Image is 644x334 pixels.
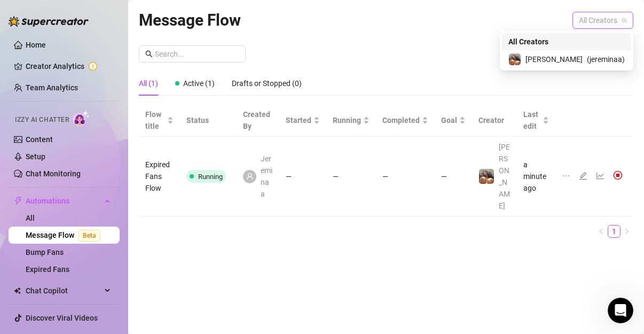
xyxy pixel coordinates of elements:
span: line-chart [596,172,604,180]
a: Bump Fans [26,248,64,257]
span: Running [198,173,223,181]
button: right [621,225,633,238]
span: user [246,173,254,180]
article: Message Flow [139,7,241,33]
th: Flow title [139,104,180,137]
td: Expired Fans Flow [139,137,180,216]
th: Running [326,104,376,137]
input: Search... [155,48,239,60]
span: search [145,50,153,58]
span: Goal [441,114,457,126]
button: Messages [53,236,107,278]
a: Discover Viral Videos [26,314,98,322]
img: Profile image for Ella [127,17,148,38]
th: Creator [472,104,517,137]
span: Beta [78,230,100,242]
li: Next Page [621,225,633,238]
span: [PERSON_NAME] [525,53,583,65]
img: svg%3e [613,170,623,180]
iframe: Intercom live chat [608,298,633,323]
span: Izzy AI Chatter [15,115,69,125]
button: left [595,225,608,238]
a: Expired Fans [26,265,69,274]
span: Help [125,262,142,270]
img: Mina [509,53,521,65]
span: edit [579,172,587,180]
button: Help [107,236,160,278]
span: Running [333,114,361,126]
span: [PERSON_NAME] [499,143,510,210]
div: Profile image for Nir [168,17,189,38]
th: Completed [376,104,435,137]
span: right [624,228,630,235]
p: How can we help? [21,112,192,130]
p: Hi [PERSON_NAME] 👋 [21,76,192,112]
span: Automations [26,192,101,209]
li: 1 [608,225,621,238]
th: Last edit [517,104,555,137]
div: Schedule a FREE consulting call: [22,199,192,210]
a: All [26,214,35,222]
div: All (1) [139,77,158,89]
th: Created By [237,104,279,137]
span: ( jereminaa ) [587,53,625,65]
th: Goal [435,104,472,137]
img: Mina [479,169,494,184]
td: — [279,137,326,216]
span: Messages [62,262,99,270]
span: Home [14,262,38,270]
a: Chat Monitoring [26,169,81,178]
span: Last edit [523,108,540,132]
td: — [326,137,376,216]
span: Chat Copilot [26,282,101,299]
img: Profile image for Giselle [147,17,169,38]
span: Flow title [145,108,165,132]
td: — [435,137,472,216]
span: thunderbolt [14,197,22,205]
a: 1 [608,226,620,237]
span: Active (1) [183,79,215,88]
a: Home [26,41,46,49]
span: All Creators [508,36,548,48]
th: Started [279,104,326,137]
div: We typically reply in a few hours [22,164,178,175]
div: Drafts or Stopped (0) [232,77,302,89]
a: Content [26,135,53,144]
div: Send us a message [22,153,178,164]
img: logo-BBDzfeDw.svg [9,16,89,27]
button: News [160,236,214,278]
div: Send us a messageWe typically reply in a few hours [11,144,203,184]
span: left [598,228,604,235]
a: Message FlowBeta [26,231,105,239]
td: — [376,137,435,216]
span: Jereminaa [261,153,273,200]
a: Team Analytics [26,83,78,92]
img: Chat Copilot [14,287,21,294]
span: All Creators [579,12,627,28]
span: News [177,262,197,270]
span: ellipsis [562,172,570,180]
th: Status [180,104,237,137]
span: Completed [382,114,420,126]
li: Previous Page [595,225,608,238]
span: team [621,17,627,24]
button: Find a time [22,214,192,236]
a: Setup [26,152,45,161]
img: AI Chatter [73,111,90,126]
span: Started [286,114,311,126]
a: Creator Analytics exclamation-circle [26,58,111,75]
img: logo [21,20,105,37]
td: a minute ago [517,137,555,216]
